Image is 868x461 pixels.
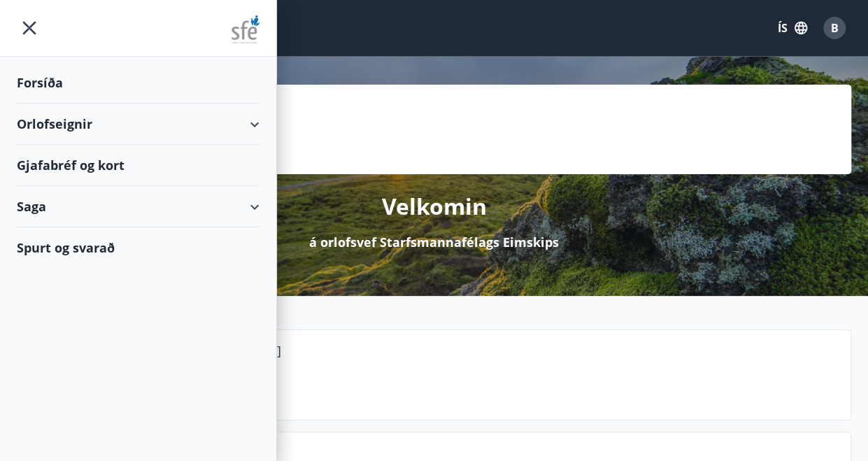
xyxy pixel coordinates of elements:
div: Gjafabréf og kort [17,145,259,186]
p: á orlofsvef Starfsmannafélags Eimskips [309,233,559,251]
button: menu [17,15,42,41]
button: ÍS [770,15,815,41]
div: Spurt og svarað [17,227,259,268]
p: Heiðarlundur 2b [120,365,839,389]
span: B [831,20,839,36]
div: Saga [17,186,259,227]
img: union_logo [232,15,259,43]
p: Velkomin [382,191,487,222]
div: Forsíða [17,62,259,104]
button: B [818,11,851,45]
div: Orlofseignir [17,104,259,145]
